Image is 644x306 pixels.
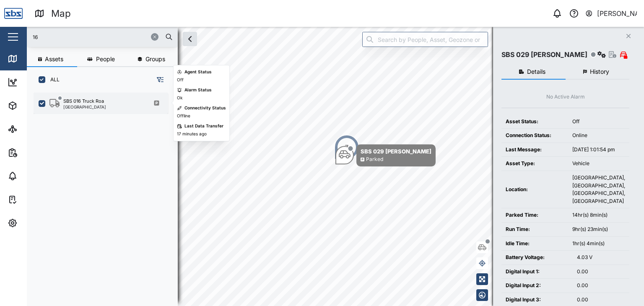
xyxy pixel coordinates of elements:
label: ALL [45,76,60,83]
div: Idle Time: [506,240,564,248]
div: Run Time: [506,226,564,233]
div: Location: [506,186,564,194]
div: Alarm Status [184,87,212,93]
div: [DATE] 1:01:54 pm [572,146,625,154]
div: Parked [366,156,383,163]
span: Details [527,69,545,75]
input: Search by People, Asset, Geozone or Place [362,32,488,47]
div: Battery Voltage: [506,254,569,262]
canvas: Map [27,27,644,306]
div: Off [572,118,625,126]
div: Online [572,132,625,140]
span: People [96,56,115,62]
div: 9hr(s) 23min(s) [572,226,625,233]
div: 0.00 [577,282,625,290]
div: Digital Input 1: [506,268,569,276]
div: 7 [345,143,348,152]
div: Last Message: [506,146,564,154]
div: [GEOGRAPHIC_DATA] [63,105,106,109]
div: No Active Alarm [546,93,585,101]
img: Main Logo [4,4,23,23]
div: Asset Type: [506,160,564,168]
div: SBS 016 Truck Roa [63,98,104,105]
div: Ok [177,95,182,101]
div: SBS 029 [PERSON_NAME] [361,147,431,156]
div: Connection Status: [506,132,564,140]
div: Tasks [22,195,45,204]
div: Sites [22,124,42,134]
span: Groups [145,56,165,62]
div: [GEOGRAPHIC_DATA], [GEOGRAPHIC_DATA], [GEOGRAPHIC_DATA], [GEOGRAPHIC_DATA] [572,174,625,205]
input: Search assets or drivers [32,31,173,43]
div: Off [177,77,184,83]
div: Alarms [22,171,48,181]
div: Settings [22,218,52,228]
div: 0.00 [577,268,625,276]
div: Agent Status [184,69,212,75]
div: 17 minutes ago [177,131,207,137]
div: 4.03 V [577,254,625,262]
div: 0.00 [577,296,625,304]
div: Offline [177,113,190,119]
div: Map marker [334,135,359,160]
div: 1hr(s) 4min(s) [572,240,625,248]
div: Connectivity Status [184,105,226,112]
div: SBS 029 [PERSON_NAME] [501,49,587,60]
div: Asset Status: [506,118,564,126]
div: Digital Input 3: [506,296,569,304]
div: Assets [22,101,48,110]
div: Map [51,6,71,21]
span: Assets [45,56,63,62]
button: [PERSON_NAME] [585,8,637,19]
div: Vehicle [572,160,625,168]
div: Map [22,54,41,63]
div: Reports [22,148,50,157]
div: 14hr(s) 8min(s) [572,211,625,219]
div: Dashboard [22,78,60,87]
span: History [590,69,609,75]
div: Digital Input 2: [506,282,569,290]
div: Parked Time: [506,211,564,219]
div: grid [34,90,177,299]
div: Last Data Transfer [184,123,223,130]
div: [PERSON_NAME] [597,8,637,19]
div: Map marker [335,144,436,166]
